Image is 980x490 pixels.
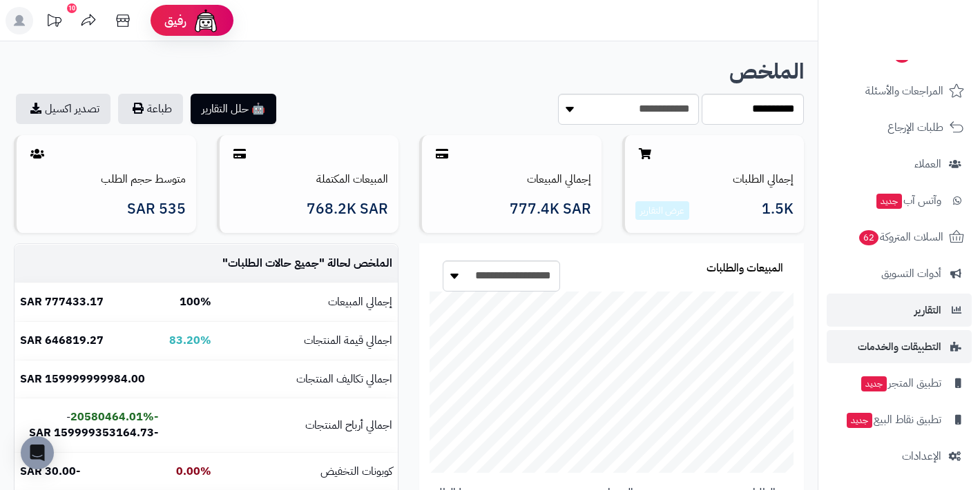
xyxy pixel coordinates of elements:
[228,255,319,272] span: جميع حالات الطلبات
[217,283,398,321] td: إجمالي المبيعات
[164,12,186,29] span: رفيق
[827,367,972,400] a: تطبيق المتجرجديد
[886,37,967,65] img: logo-2.png
[192,7,220,34] img: ai-face.png
[861,376,887,391] span: جديد
[20,294,104,310] b: 777433.17 SAR
[191,94,276,124] button: 🤖 حلل التقارير
[865,81,943,101] span: المراجعات والأسئلة
[762,201,794,221] span: 1.5K
[858,337,941,356] span: التطبيقات والخدمات
[16,94,111,124] a: تصدير اكسيل
[914,300,941,320] span: التقارير
[217,360,398,398] td: اجمالي تكاليف المنتجات
[827,294,972,327] a: التقارير
[894,48,910,63] span: 1
[20,463,80,480] b: -30.00 SAR
[827,330,972,363] a: التطبيقات والخدمات
[733,171,794,187] a: إجمالي الطلبات
[37,7,71,38] a: تحديثات المنصة
[902,447,941,466] span: الإعدادات
[307,201,388,217] span: 768.2K SAR
[217,245,398,283] td: الملخص لحالة " "
[827,440,972,473] a: الإعدادات
[729,55,804,88] b: الملخص
[29,425,158,441] b: -159999353164.73 SAR
[118,94,183,124] button: طباعة
[827,74,972,108] a: المراجعات والأسئلة
[640,203,684,218] a: عرض التقارير
[15,398,164,452] td: -
[875,191,941,210] span: وآتس آب
[217,398,398,452] td: اجمالي أرباح المنتجات
[887,118,943,137] span: طلبات الإرجاع
[860,374,941,393] span: تطبيق المتجر
[70,409,158,425] b: -20580464.01%
[316,171,388,187] a: المبيعات المكتملة
[827,147,972,181] a: العملاء
[67,3,77,13] div: 10
[21,436,54,469] div: Open Intercom Messenger
[881,264,941,283] span: أدوات التسويق
[176,463,211,480] b: 0.00%
[914,154,941,174] span: العملاء
[527,171,591,187] a: إجمالي المبيعات
[20,371,145,387] b: 159999999984.00 SAR
[127,201,186,217] span: 535 SAR
[217,322,398,360] td: اجمالي قيمة المنتجات
[707,263,783,275] h3: المبيعات والطلبات
[827,221,972,254] a: السلات المتروكة62
[510,201,591,217] span: 777.4K SAR
[827,257,972,290] a: أدوات التسويق
[847,413,872,428] span: جديد
[858,227,943,247] span: السلات المتروكة
[845,410,941,429] span: تطبيق نقاط البيع
[169,332,211,349] b: 83.20%
[859,230,878,245] span: 62
[101,171,186,187] a: متوسط حجم الطلب
[180,294,211,310] b: 100%
[20,332,104,349] b: 646819.27 SAR
[827,111,972,144] a: طلبات الإرجاع
[827,184,972,217] a: وآتس آبجديد
[876,194,902,209] span: جديد
[827,403,972,436] a: تطبيق نقاط البيعجديد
